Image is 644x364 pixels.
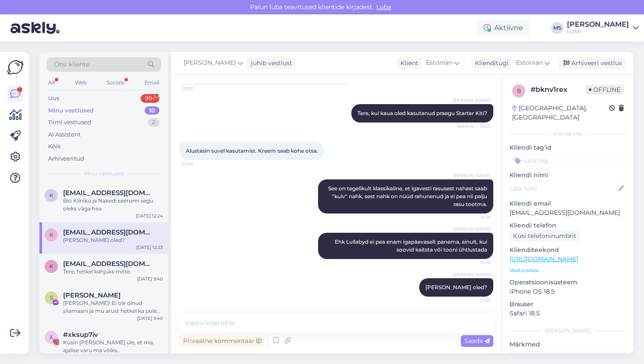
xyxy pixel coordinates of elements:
[510,230,580,242] div: Küsi telefoninumbrit
[141,94,159,103] div: 99+
[477,20,530,36] div: Aktiivne
[516,58,543,68] span: Estonian
[186,147,318,154] span: Alustasin suvel kasutamist. Kreem saab kohe otsa.
[453,97,491,104] span: [PERSON_NAME]
[510,221,626,230] p: Kliendi telefon
[48,106,94,115] div: Minu vestlused
[510,245,626,255] p: Klienditeekond
[48,130,81,139] div: AI Assistent
[46,77,57,88] div: All
[63,197,163,213] div: Bio Kliniku ja Nakedi seerumi segu oleks väga hea
[54,60,89,69] span: Otsi kliente
[136,244,163,251] div: [DATE] 12:23
[143,77,161,88] div: Email
[458,214,491,220] span: 12:35
[63,228,154,236] span: Kadi.sau@gmail.com
[510,130,626,138] div: Kliendi info
[510,340,626,349] p: Märkmed
[357,110,487,116] span: Tere, kui kaua oled kasutanud praegu Starter Kiti?
[510,208,626,217] p: [EMAIL_ADDRESS][DOMAIN_NAME]
[567,21,629,28] div: [PERSON_NAME]
[510,184,616,193] input: Lisa nimi
[136,213,163,219] div: [DATE] 12:24
[453,271,491,278] span: [PERSON_NAME]
[248,59,292,68] div: juhib vestlust
[63,236,163,244] div: [PERSON_NAME] oled?
[180,335,265,347] div: Privaatne kommentaar
[471,59,509,68] div: Klienditugi
[510,154,626,167] input: Lisa tag
[50,263,53,269] span: K
[48,142,61,151] div: Kõik
[63,291,120,299] span: Sandra Tiks
[182,161,215,167] span: 12:34
[48,154,84,163] div: Arhiveeritud
[510,143,626,152] p: Kliendi tag'id
[374,3,394,11] span: Luba
[512,104,609,122] div: [GEOGRAPHIC_DATA], [GEOGRAPHIC_DATA]
[397,59,418,68] div: Klient
[458,259,491,266] span: 12:35
[48,118,91,127] div: Tiimi vestlused
[558,57,626,69] div: Arhiveeri vestlus
[453,226,491,232] span: [PERSON_NAME]
[425,284,487,290] span: [PERSON_NAME] oled?
[50,192,53,199] span: k
[145,106,159,115] div: 10
[137,315,163,322] div: [DATE] 9:40
[184,58,236,68] span: [PERSON_NAME]
[510,199,626,208] p: Kliendi email
[48,94,59,103] div: Uus
[453,172,491,179] span: [PERSON_NAME]
[458,297,491,304] span: 12:35
[63,260,154,268] span: Kadriann.adra@gmail.com
[510,327,626,335] div: [PERSON_NAME]
[50,231,53,238] span: K
[63,299,163,315] div: [PERSON_NAME]! Ei ole olnud siiamaani ja mu arust hetkel ka pole plaanis teha selleks aastaks.
[328,185,488,207] span: See on tegelikult klassikaline, et igavesti rasusest nahast saab "kuiv" nahk, sest nahk on nüüd r...
[567,28,629,35] div: LUMI
[510,278,626,287] p: Operatsioonisüsteem
[464,337,490,345] span: Saada
[510,309,626,318] p: Safari 18.5
[63,339,163,354] div: Küsin [PERSON_NAME] üle, et mis ajalise varu ma võiks [PERSON_NAME]? Et ma ostaksin tagasituleku ...
[567,21,639,35] a: [PERSON_NAME]LUMI
[585,85,624,94] span: Offline
[63,189,154,197] span: kersti.sikk@gmail.com
[73,77,88,88] div: Web
[510,300,626,309] p: Brauser
[510,171,626,180] p: Kliendi nimi
[63,331,98,339] span: #xksup7iv
[510,287,626,296] p: iPhone OS 18.5
[510,266,626,274] p: Vaata edasi ...
[426,58,453,68] span: Estonian
[105,77,126,88] div: Socials
[182,85,215,92] span: 10:57
[137,276,163,282] div: [DATE] 9:40
[335,238,488,253] span: Ehk Lullabyd ei pea enam igapäevaselt panema, ainult, kui soovid kaitsta või tooni ühtlustada
[517,87,521,94] span: b
[148,118,159,127] div: 2
[50,294,53,301] span: S
[50,334,53,340] span: x
[510,255,578,263] a: [URL][DOMAIN_NAME]
[63,268,163,276] div: Tere, hetkel kahjuks mitte.
[84,170,124,178] span: Minu vestlused
[551,22,563,34] div: MS
[457,123,491,129] span: Nähtud ✓ 12:23
[7,59,24,76] img: Askly Logo
[531,84,585,95] div: # bknv1rex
